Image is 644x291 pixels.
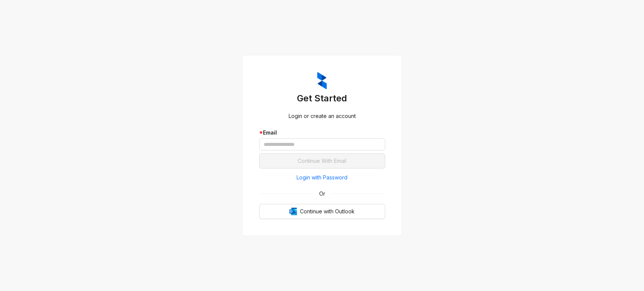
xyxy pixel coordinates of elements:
div: Login or create an account [259,112,385,120]
img: ZumaIcon [317,72,327,89]
span: Login with Password [297,173,347,182]
span: Or [314,190,330,198]
h3: Get Started [259,92,385,104]
img: Outlook [289,208,297,215]
button: Login with Password [259,172,385,184]
button: OutlookContinue with Outlook [259,204,385,219]
button: Continue With Email [259,153,385,168]
div: Email [259,129,385,137]
span: Continue with Outlook [300,207,355,216]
